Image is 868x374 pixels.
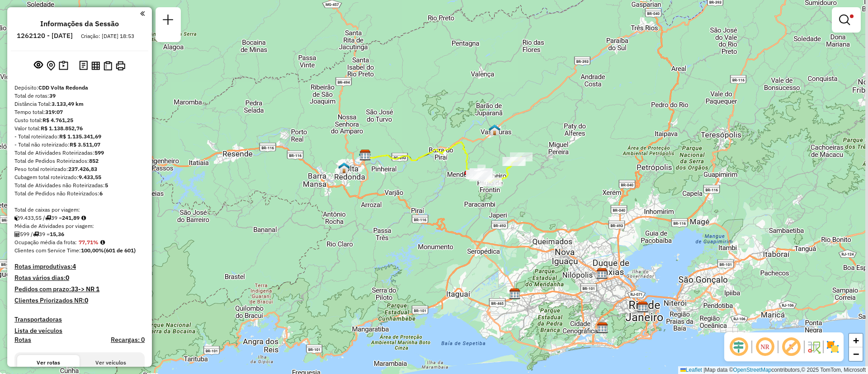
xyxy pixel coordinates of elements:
[14,232,20,237] i: Total de Atividades
[45,59,57,73] button: Centralizar mapa no depósito ou ponto de apoio
[807,340,821,354] img: Fluxo de ruas
[159,11,177,31] a: Nova sessão e pesquisa
[140,8,145,19] a: Clique aqui para minimizar o painel
[14,133,145,141] div: - Total roteirizado:
[78,285,99,293] strong: -> NR 1
[14,222,145,230] div: Média de Atividades por viagem:
[849,347,863,361] a: Zoom out
[509,288,521,300] img: CDD Rio de Janeiro
[14,285,99,293] h4: Pedidos com prazo:
[77,59,90,73] button: Logs desbloquear sessão
[14,165,145,173] div: Peso total roteirizado:
[52,100,84,107] strong: 3.133,49 km
[14,297,145,304] h4: Clientes Priorizados NR:
[85,296,88,304] strong: 0
[733,367,772,373] a: OpenStreetMap
[14,239,77,246] span: Ocupação média da frota:
[853,348,859,360] span: −
[114,59,127,72] button: Imprimir Rotas
[754,336,776,358] span: Ocultar NR
[826,340,840,354] img: Exibir/Ocultar setores
[62,214,80,221] strong: 241,89
[90,59,102,71] button: Visualizar relatório de Roteirização
[853,335,859,346] span: +
[66,274,69,282] strong: 0
[17,355,80,370] button: Ver rotas
[850,14,854,18] span: Filtro Ativo
[111,336,145,344] h4: Recargas: 0
[637,301,649,313] img: CDD São Cristovão
[14,327,145,335] h4: Lista de veículos
[849,334,863,347] a: Zoom in
[59,133,101,140] strong: R$ 1.135.341,69
[50,231,64,237] strong: 15,36
[14,116,145,124] div: Custo total:
[102,59,114,72] button: Visualizar Romaneio
[81,215,86,221] i: Meta Caixas/viagem: 197,60 Diferença: 44,29
[49,92,56,99] strong: 39
[14,181,145,189] div: Total de Atividades não Roteirizadas:
[57,59,70,73] button: Painel de Sugestão
[14,214,145,222] div: 9.433,55 / 39 =
[728,336,750,358] span: Ocultar deslocamento
[41,125,83,132] strong: R$ 1.138.852,76
[70,141,100,148] strong: R$ 3.511,07
[14,141,145,149] div: - Total não roteirizado:
[780,336,802,358] span: Exibir rótulo
[68,166,97,172] strong: 237.426,83
[81,247,104,254] strong: 100,00%
[14,84,145,92] div: Depósito:
[45,109,63,115] strong: 319:07
[14,206,145,214] div: Total de caixas por viagem:
[72,262,76,270] strong: 4
[77,32,138,40] div: Criação: [DATE] 18:53
[79,174,101,180] strong: 9.433,55
[99,190,103,197] strong: 6
[14,336,31,344] a: Rotas
[45,215,51,221] i: Total de rotas
[14,124,145,133] div: Valor total:
[80,355,142,370] button: Ver veículos
[94,149,104,156] strong: 599
[32,58,45,73] button: Exibir sessão original
[40,19,119,28] h4: Informações da Sessão
[89,157,99,164] strong: 852
[14,108,145,116] div: Tempo total:
[14,157,145,165] div: Total de Pedidos Roteirizados:
[14,92,145,100] div: Total de rotas:
[14,230,145,238] div: 599 / 39 =
[597,322,609,334] img: CDD Jacarepaguá
[678,366,868,374] div: Map data © contributors,© 2025 TomTom, Microsoft
[14,247,81,254] span: Clientes com Service Time:
[33,232,39,237] i: Total de rotas
[359,149,371,161] img: FAD CDD Volta Redonda
[104,247,136,254] strong: (601 de 601)
[14,215,20,221] i: Cubagem total roteirizado
[359,149,371,161] img: CDD Volta Redonda
[17,32,73,40] h6: 1262120 - [DATE]
[489,124,500,136] img: Vassouras
[338,162,350,174] img: 523 UDC Light Retiro
[14,149,145,157] div: Total de Atividades Roteirizadas:
[14,189,145,198] div: Total de Pedidos não Roteirizados:
[38,84,88,91] strong: CDD Volta Redonda
[14,173,145,181] div: Cubagem total roteirizado:
[14,274,145,282] h4: Rotas vários dias:
[680,367,702,373] a: Leaflet
[596,268,608,279] img: CDD Pavuna
[42,117,73,123] strong: R$ 4.761,25
[703,367,705,373] span: |
[100,240,105,245] em: Média calculada utilizando a maior ocupação (%Peso ou %Cubagem) de cada rota da sessão. Rotas cro...
[835,11,857,29] a: Exibir filtros
[71,285,78,293] strong: 33
[79,239,99,246] strong: 77,71%
[14,100,145,108] div: Distância Total:
[14,263,145,270] h4: Rotas improdutivas:
[105,182,108,189] strong: 5
[14,316,145,323] h4: Transportadoras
